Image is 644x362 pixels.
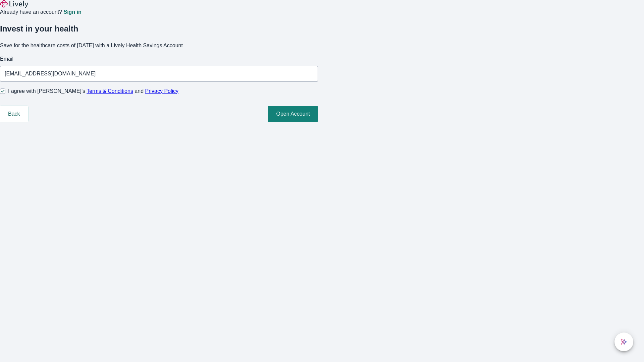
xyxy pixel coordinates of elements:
a: Privacy Policy [145,88,179,94]
button: Open Account [268,106,318,122]
svg: Lively AI Assistant [621,339,627,345]
span: I agree with [PERSON_NAME]’s and [8,87,178,95]
button: chat [614,333,633,351]
a: Terms & Conditions [87,88,133,94]
a: Sign in [63,9,81,15]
